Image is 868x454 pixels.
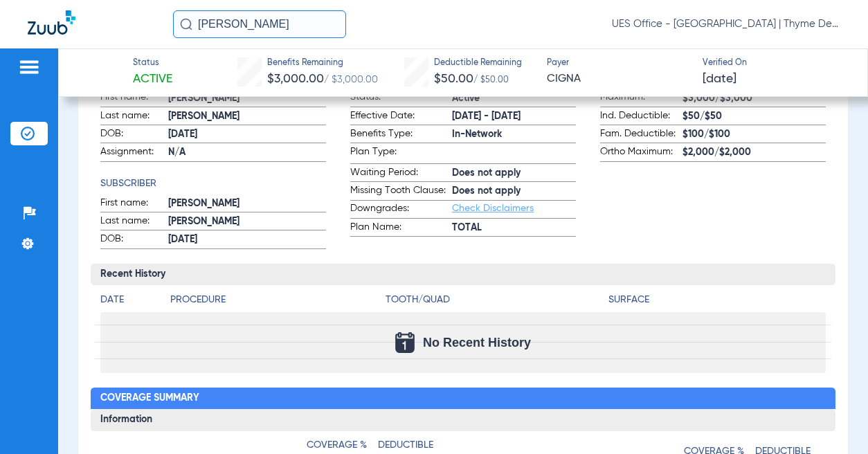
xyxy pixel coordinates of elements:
span: Last name: [100,109,168,125]
span: Status [133,57,172,70]
span: CIGNA [547,71,690,88]
span: Verified On [703,57,846,70]
h4: Tooth/Quad [386,293,604,307]
span: Does not apply [452,166,576,181]
span: Plan Name: [350,220,452,237]
span: Ortho Maximum: [600,145,682,161]
img: Calendar [395,332,415,353]
iframe: Chat Widget [799,388,868,454]
span: Last name: [100,214,168,230]
span: Maximum: [600,90,682,107]
h2: Coverage Summary [91,388,836,410]
span: Benefits Remaining [267,57,378,70]
span: UES Office - [GEOGRAPHIC_DATA] | Thyme Dental Care [612,17,840,31]
span: TOTAL [452,221,576,235]
span: Active [452,91,576,106]
span: In-Network [452,127,576,142]
h3: Recent History [91,264,836,286]
span: Missing Tooth Clause: [350,183,452,200]
span: Downgrades: [350,201,452,218]
img: Zuub Logo [28,10,75,35]
span: Plan Type: [350,145,452,163]
span: Effective Date: [350,109,452,125]
app-breakdown-title: Procedure [170,293,381,312]
span: Active [133,71,172,88]
span: $50/$50 [682,109,826,124]
span: First name: [100,90,168,107]
span: $100/$100 [682,127,826,142]
app-breakdown-title: Surface [608,293,826,312]
a: Check Disclaimers [452,203,534,213]
h4: Surface [608,293,826,307]
span: Deductible Remaining [434,57,522,70]
span: [DATE] [168,233,326,247]
span: Waiting Period: [350,165,452,182]
span: Ind. Deductible: [600,109,682,125]
span: / $3,000.00 [324,75,378,84]
span: [PERSON_NAME] [168,91,326,106]
span: Benefits Type: [350,127,452,143]
h4: Date [100,293,159,307]
span: Status: [350,90,452,107]
img: Search Icon [180,18,192,30]
span: [PERSON_NAME] [168,197,326,211]
span: Does not apply [452,184,576,199]
h4: Procedure [170,293,381,307]
span: $3,000.00 [267,73,324,85]
span: $3,000/$3,000 [682,91,826,106]
span: $50.00 [434,73,473,85]
span: N/A [168,145,326,160]
span: First name: [100,196,168,212]
span: [PERSON_NAME] [168,109,326,124]
h3: Information [91,409,836,431]
span: [PERSON_NAME] [168,215,326,229]
span: / $50.00 [473,76,509,84]
app-breakdown-title: Date [100,293,159,312]
span: $2,000/$2,000 [682,145,826,160]
app-breakdown-title: Tooth/Quad [386,293,604,312]
h4: Subscriber [100,176,326,191]
span: Payer [547,57,690,70]
span: [DATE] [703,71,736,88]
span: No Recent History [423,336,531,349]
span: DOB: [100,127,168,143]
span: Assignment: [100,145,168,161]
span: Fam. Deductible: [600,127,682,143]
span: [DATE] - [DATE] [452,109,576,124]
span: [DATE] [168,127,326,142]
input: Search for patients [173,10,346,38]
span: DOB: [100,232,168,248]
img: hamburger-icon [18,59,40,75]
